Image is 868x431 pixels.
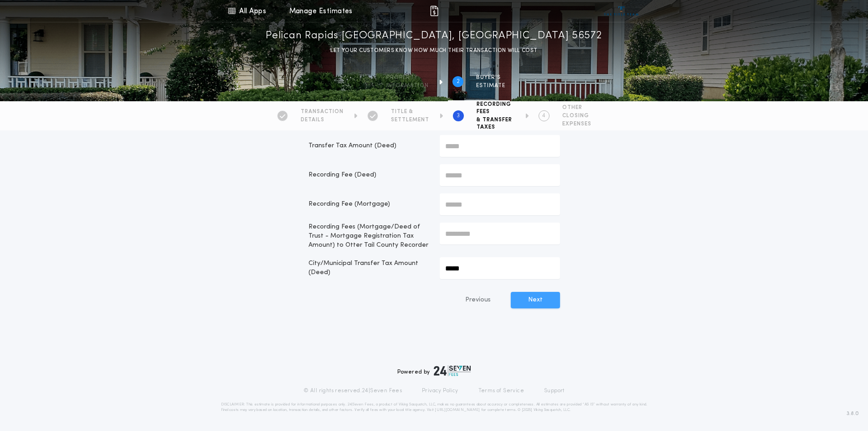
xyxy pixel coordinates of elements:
[386,74,429,81] span: Property
[434,365,471,376] img: logo
[221,402,647,413] p: DISCLAIMER: This estimate is provided for informational purposes only. 24|Seven Fees, a product o...
[457,78,460,85] h2: 2
[476,74,505,81] span: BUYER'S
[330,46,537,55] p: LET YOUR CUSTOMERS KNOW HOW MUCH THEIR TRANSACTION WILL COST
[477,101,515,115] span: RECORDING FEES
[604,6,638,16] img: vs-icon
[422,387,458,395] a: Privacy Policy
[391,116,429,124] span: SETTLEMENT
[511,292,560,308] button: Next
[308,223,429,250] p: Recording Fees (Mortgage/Deed of Trust - Mortgage Registration Tax Amount) to Otter Tail County R...
[303,387,402,395] p: © All rights reserved. 24|Seven Fees
[391,108,429,115] span: TITLE &
[308,259,429,277] p: City/Municipal Transfer Tax Amount (Deed)
[542,112,545,119] h2: 4
[544,387,565,395] a: Support
[457,112,460,119] h2: 3
[397,365,471,376] div: Powered by
[386,82,429,89] span: information
[301,108,344,115] span: TRANSACTION
[266,29,602,43] h1: Pelican Rapids [GEOGRAPHIC_DATA], [GEOGRAPHIC_DATA] 56572
[847,410,859,418] span: 3.8.0
[478,387,524,395] a: Terms of Service
[301,116,344,124] span: DETAILS
[308,141,429,151] p: Transfer Tax Amount (Deed)
[429,5,440,16] img: img
[447,292,509,308] button: Previous
[562,120,591,128] span: EXPENSES
[308,200,429,209] p: Recording Fee (Mortgage)
[562,104,591,111] span: OTHER
[562,112,591,119] span: CLOSING
[476,82,505,89] span: ESTIMATE
[308,171,429,180] p: Recording Fee (Deed)
[435,408,480,412] a: [URL][DOMAIN_NAME]
[477,116,515,131] span: & TRANSFER TAXES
